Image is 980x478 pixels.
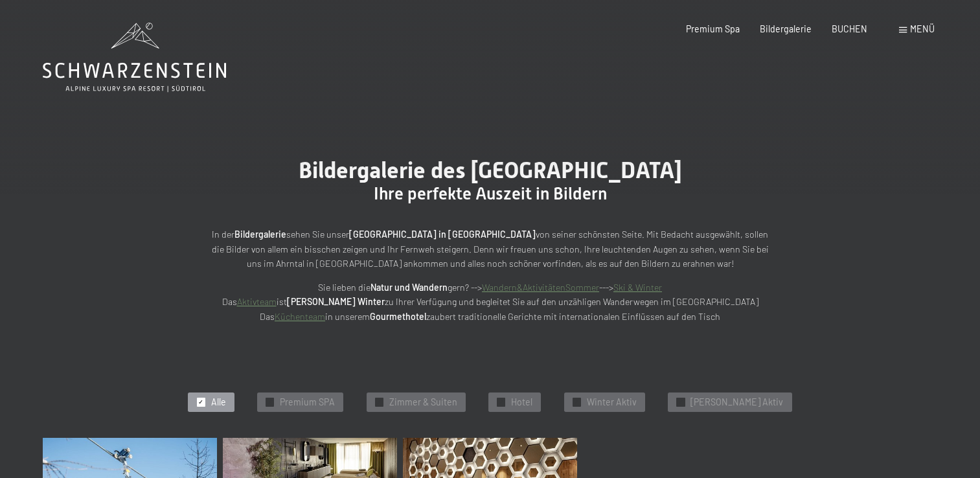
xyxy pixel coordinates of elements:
span: ✓ [499,398,504,406]
span: Bildergalerie des [GEOGRAPHIC_DATA] [299,157,682,183]
span: Hotel [511,396,532,409]
strong: Bildergalerie [234,229,286,240]
span: Ihre perfekte Auszeit in Bildern [374,184,607,203]
a: Bildergalerie [760,23,812,34]
a: Wandern&AktivitätenSommer [482,282,599,293]
strong: [GEOGRAPHIC_DATA] in [GEOGRAPHIC_DATA] [349,229,536,240]
p: Sie lieben die gern? --> ---> Das ist zu Ihrer Verfügung und begleitet Sie auf den unzähligen Wan... [205,280,775,324]
a: Aktivteam [237,296,277,307]
a: BUCHEN [832,23,867,34]
p: In der sehen Sie unser von seiner schönsten Seite. Mit Bedacht ausgewählt, sollen die Bilder von ... [205,227,775,271]
span: Alle [211,396,226,409]
span: ✓ [678,398,683,406]
strong: [PERSON_NAME] Winter [287,296,385,307]
a: Küchenteam [275,311,325,322]
strong: Gourmethotel [370,311,426,322]
span: ✓ [198,398,203,406]
a: Ski & Winter [613,282,662,293]
span: [PERSON_NAME] Aktiv [690,396,783,409]
span: Premium SPA [280,396,335,409]
span: ✓ [574,398,579,406]
strong: Natur und Wandern [370,282,448,293]
a: Premium Spa [686,23,740,34]
span: Winter Aktiv [587,396,637,409]
span: ✓ [376,398,382,406]
span: ✓ [268,398,273,406]
span: Menü [910,23,935,34]
span: Zimmer & Suiten [389,396,457,409]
